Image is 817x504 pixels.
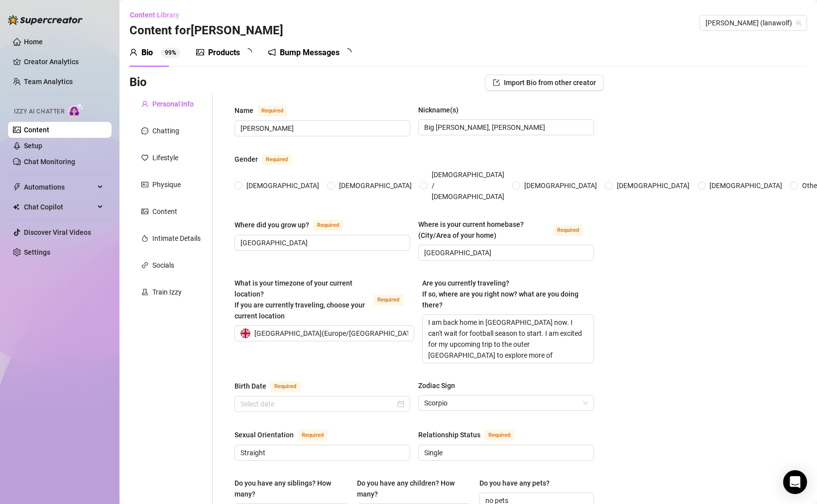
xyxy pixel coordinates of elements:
span: Required [313,220,343,231]
label: Gender [234,153,303,165]
span: heart [141,154,148,161]
a: Discover Viral Videos [24,228,91,236]
input: Where did you grow up? [240,237,402,248]
span: notification [268,48,276,56]
a: Setup [24,142,42,150]
div: Do you have any siblings? How many? [234,478,342,500]
span: thunderbolt [13,183,21,191]
span: Required [262,154,292,165]
img: AI Chatter [68,103,84,117]
span: picture [141,208,148,215]
span: experiment [141,289,148,296]
span: [GEOGRAPHIC_DATA] ( Europe/[GEOGRAPHIC_DATA] ) [254,326,419,341]
label: Name [234,104,298,116]
div: Gender [234,154,258,165]
textarea: I am back home in [GEOGRAPHIC_DATA] now. I can't wait for football season to start. I am excited ... [423,315,593,363]
label: Do you have any siblings? How many? [234,478,349,500]
div: Nickname(s) [418,104,459,115]
label: Relationship Status [418,429,525,441]
span: import [493,79,500,86]
label: Nickname(s) [418,104,466,115]
div: Train Izzy [152,287,182,298]
span: Automations [24,179,95,195]
span: Content Library [130,11,179,19]
div: Products [208,47,240,59]
label: Do you have any pets? [479,478,557,489]
div: Do you have any children? How many? [357,478,465,500]
span: Izzy AI Chatter [14,107,64,116]
input: Sexual Orientation [240,447,402,458]
span: [DEMOGRAPHIC_DATA] [613,180,694,191]
span: Lana Wolf (lanawolf) [705,15,801,30]
input: Where is your current homebase? (City/Area of your home) [424,247,586,258]
span: Chat Copilot [24,199,95,215]
button: Import Bio from other creator [485,75,604,91]
div: Bump Messages [280,47,340,59]
div: Chatting [152,125,179,136]
span: Required [270,381,300,392]
div: Birth Date [234,381,266,392]
span: Import Bio from other creator [504,79,596,87]
span: [DEMOGRAPHIC_DATA] [520,180,601,191]
label: Where did you grow up? [234,219,354,231]
span: What is your timezone of your current location? If you are currently traveling, choose your curre... [234,279,365,320]
div: Socials [152,260,174,271]
label: Zodiac Sign [418,380,462,391]
a: Creator Analytics [24,54,104,70]
div: Physique [152,179,181,190]
div: Where did you grow up? [234,219,309,230]
span: user [141,101,148,107]
span: [DEMOGRAPHIC_DATA] [705,180,786,191]
h3: Content for [PERSON_NAME] [129,23,283,39]
label: Where is your current homebase? (City/Area of your home) [418,219,594,241]
a: Home [24,38,43,46]
h3: Bio [129,75,147,91]
a: Settings [24,248,50,256]
span: picture [196,48,204,56]
div: Personal Info [152,99,194,109]
div: Content [152,206,177,217]
div: Do you have any pets? [479,478,550,489]
img: gb [240,328,250,338]
span: link [141,262,148,269]
div: Lifestyle [152,152,178,163]
span: fire [141,235,148,242]
span: Required [484,430,514,441]
span: [DEMOGRAPHIC_DATA] [242,180,323,191]
a: Chat Monitoring [24,158,75,166]
div: Open Intercom Messenger [783,470,807,494]
label: Do you have any children? How many? [357,478,471,500]
input: Name [240,123,402,134]
button: Content Library [129,7,187,23]
span: team [796,20,802,26]
input: Nickname(s) [424,122,586,133]
a: Content [24,126,49,134]
span: loading [343,47,352,57]
div: Where is your current homebase? (City/Area of your home) [418,219,549,241]
span: Are you currently traveling? If so, where are you right now? what are you doing there? [422,279,579,309]
div: Intimate Details [152,233,201,244]
span: message [141,127,148,134]
sup: 99% [161,48,180,58]
div: Bio [141,47,153,59]
input: Birth Date [240,399,395,409]
img: logo-BBDzfeDw.svg [8,15,83,25]
input: Relationship Status [424,447,586,458]
label: Sexual Orientation [234,429,339,441]
div: Relationship Status [418,429,480,440]
img: Chat Copilot [13,203,19,210]
div: Name [234,105,253,116]
label: Birth Date [234,380,311,392]
span: Required [298,430,328,441]
span: idcard [141,181,148,188]
span: Required [257,105,287,116]
span: loading [243,47,253,57]
span: Required [373,295,403,305]
div: Sexual Orientation [234,429,294,440]
span: [DEMOGRAPHIC_DATA] [335,180,416,191]
span: [DEMOGRAPHIC_DATA] / [DEMOGRAPHIC_DATA] [428,169,508,202]
span: Required [553,225,583,236]
a: Team Analytics [24,78,73,86]
span: Scorpio [424,396,588,410]
span: user [129,48,137,56]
